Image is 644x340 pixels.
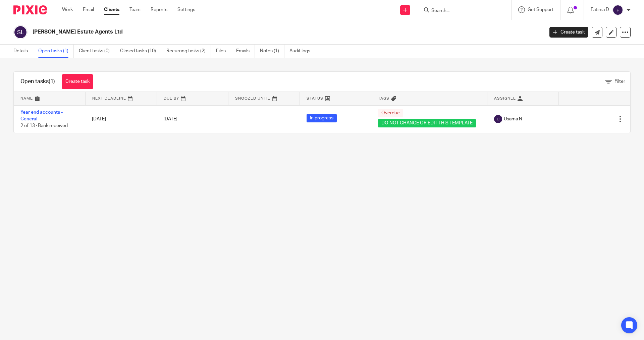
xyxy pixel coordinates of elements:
a: Work [62,6,73,13]
span: Usama N [504,116,522,122]
a: Clients [104,6,119,13]
span: [DATE] [163,117,177,121]
a: Create task [62,74,93,89]
img: Pixie [13,5,47,14]
td: [DATE] [85,105,157,133]
input: Search [431,8,491,14]
span: Snoozed Until [235,97,270,100]
a: Settings [177,6,195,13]
a: Audit logs [289,45,315,58]
a: Create task [549,27,588,38]
a: Emails [236,45,255,58]
a: Files [216,45,231,58]
img: svg%3E [494,115,502,123]
a: Notes (1) [260,45,284,58]
a: Email [83,6,94,13]
span: Status [307,97,323,100]
span: Overdue [378,109,403,117]
span: DO NOT CHANGE OR EDIT THIS TEMPLATE [378,119,476,127]
a: Client tasks (0) [79,45,115,58]
h2: [PERSON_NAME] Estate Agents Ltd [33,29,438,36]
a: Team [129,6,141,13]
span: Get Support [528,7,553,12]
img: svg%3E [13,25,28,39]
h1: Open tasks [20,78,55,85]
a: Details [13,45,33,58]
a: Reports [151,6,167,13]
a: Open tasks (1) [38,45,74,58]
p: Fatima D [591,6,609,13]
span: Filter [614,79,625,84]
span: (1) [49,79,55,84]
span: In progress [307,114,337,122]
span: Tags [378,97,389,100]
a: Closed tasks (10) [120,45,161,58]
a: Recurring tasks (2) [166,45,211,58]
img: svg%3E [612,5,623,15]
a: Year end accounts - General [20,110,63,121]
span: 2 of 13 · Bank received [20,123,68,128]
